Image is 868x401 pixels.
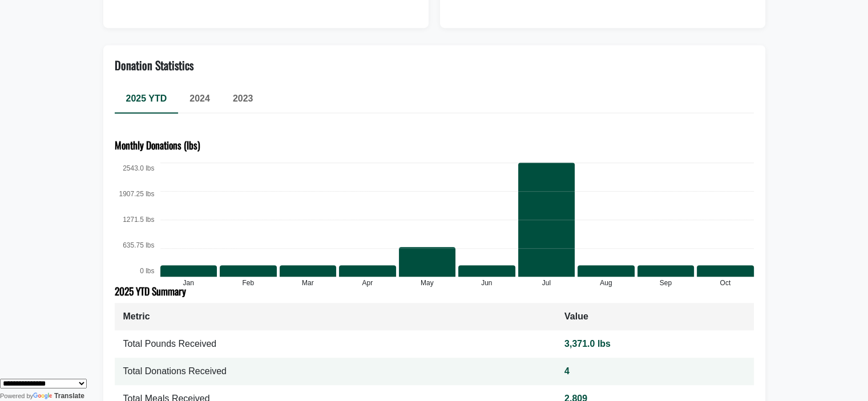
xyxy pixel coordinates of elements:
[233,94,253,103] span: 2023
[189,94,210,103] span: 2024
[126,94,167,103] span: 2025 YTD
[115,330,556,358] td: Total Pounds Received
[115,303,556,330] th: Metric
[115,214,155,225] div: 1271.5 lbs
[115,56,193,74] div: Donation Statistics
[115,188,155,200] div: 1907.25 lbs
[115,358,556,385] td: Total Donations Received
[115,139,754,151] h3: Monthly Donations (lbs)
[556,303,754,330] th: Value
[33,392,54,400] img: Google Translate
[115,285,754,297] h3: 2025 YTD Summary
[33,392,84,400] a: Translate
[556,358,754,385] td: 4
[556,330,754,358] td: 3,371.0 lbs
[115,240,155,251] div: 635.75 lbs
[115,163,155,174] div: 2543.0 lbs
[115,265,155,277] div: 0 lbs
